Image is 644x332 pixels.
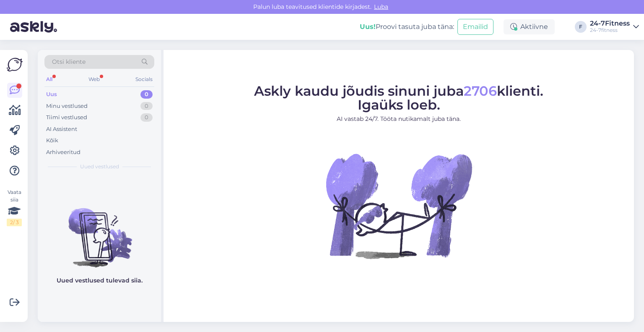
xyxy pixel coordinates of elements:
[590,20,630,27] div: 24-7Fitness
[360,22,454,32] div: Proovi tasuta juba täna:
[46,125,77,133] div: AI Assistent
[464,83,497,99] span: 2706
[46,90,57,99] div: Uus
[371,3,391,10] span: Luba
[140,102,153,110] div: 0
[38,193,161,269] img: No chats
[46,113,87,122] div: Tiimi vestlused
[46,148,80,157] div: Arhiveeritud
[457,19,493,35] button: Emailid
[254,115,543,123] p: AI vastab 24/7. Tööta nutikamalt juba täna.
[46,136,58,145] div: Kõik
[360,23,376,31] b: Uus!
[140,90,153,99] div: 0
[254,83,543,113] span: Askly kaudu jõudis sinuni juba klienti. Igaüks loeb.
[57,276,143,285] p: Uued vestlused tulevad siia.
[44,74,54,85] div: All
[323,130,474,281] img: No Chat active
[7,188,22,226] div: Vaata siia
[52,58,86,66] span: Otsi kliente
[7,219,22,226] div: 2 / 3
[7,57,23,73] img: Askly Logo
[134,74,154,85] div: Socials
[575,21,587,33] div: F
[46,102,88,110] div: Minu vestlused
[87,74,101,85] div: Web
[590,27,630,34] div: 24-7fitness
[590,20,639,34] a: 24-7Fitness24-7fitness
[140,113,153,122] div: 0
[504,19,555,34] div: Aktiivne
[80,163,119,170] span: Uued vestlused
